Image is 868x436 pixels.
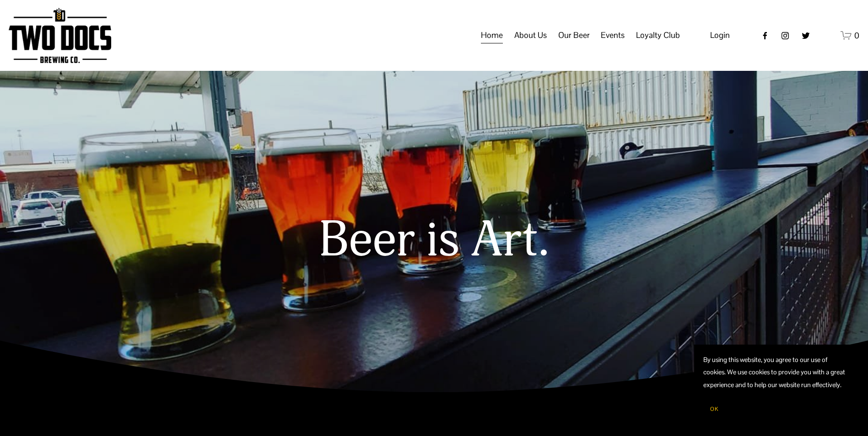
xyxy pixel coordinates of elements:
[854,30,859,41] span: 0
[558,27,590,44] a: folder dropdown
[703,354,850,391] p: By using this website, you agree to our use of cookies. We use cookies to provide you with a grea...
[514,27,547,43] span: About Us
[710,27,730,43] a: Login
[636,27,680,44] a: folder dropdown
[9,8,111,63] img: Two Docs Brewing Co.
[703,400,725,418] button: OK
[760,31,770,40] a: Facebook
[694,345,859,427] section: Cookie banner
[601,27,625,43] span: Events
[801,31,810,40] a: twitter-unauth
[601,27,625,44] a: folder dropdown
[514,27,547,44] a: folder dropdown
[114,213,755,268] h1: Beer is Art.
[636,27,680,43] span: Loyalty Club
[710,30,730,40] span: Login
[558,27,590,43] span: Our Beer
[710,405,718,413] span: OK
[481,27,503,44] a: Home
[841,30,859,41] a: 0 items in cart
[781,31,790,40] a: instagram-unauth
